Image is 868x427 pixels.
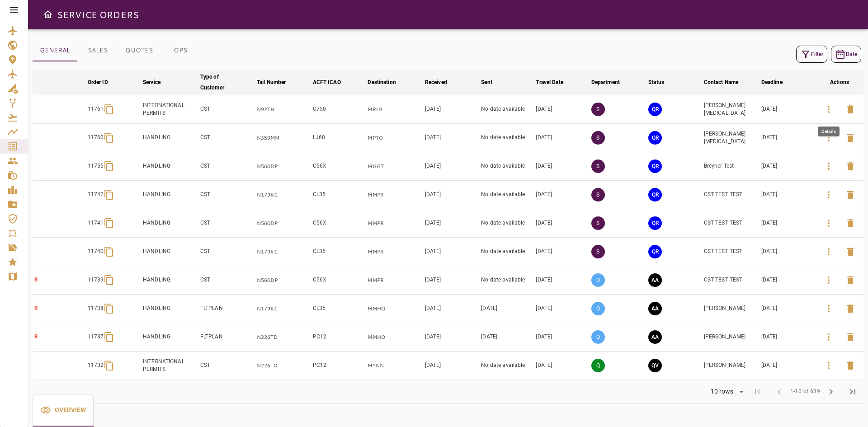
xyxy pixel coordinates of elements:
td: [DATE] [534,181,589,209]
p: N179KC [257,191,309,199]
td: [DATE] [759,181,816,209]
td: [DATE] [759,152,816,181]
td: CST [198,238,255,266]
button: Delete [840,155,861,177]
div: Tail Number [257,77,286,88]
td: CST [198,209,255,238]
td: [PERSON_NAME] [702,295,759,323]
span: Last Page [842,381,863,403]
td: CST [198,152,255,181]
button: Delete [840,355,861,376]
p: 11742 [88,191,104,198]
h6: SERVICE ORDERS [57,7,139,22]
td: FLTPLAN [198,295,255,323]
p: R [34,276,84,284]
td: [DATE] [534,95,589,124]
td: CST TEST TEST [702,266,759,295]
p: 11741 [88,219,104,227]
div: 10 rows [705,385,747,399]
button: Delete [840,241,861,263]
td: CL35 [311,238,366,266]
td: FLTPLAN [198,323,255,352]
p: S [591,103,605,116]
p: MGGT [368,163,421,170]
td: CST [198,181,255,209]
div: Status [648,77,664,88]
div: Department [591,77,620,88]
td: HANDLING [141,124,198,152]
td: [DATE] [534,266,589,295]
span: ACFT ICAO [313,77,353,88]
p: N226TD [257,333,309,341]
div: ACFT ICAO [313,77,341,88]
span: Travel Date [536,77,575,88]
button: QUOTE REQUESTED [648,160,662,173]
p: Q [591,359,605,372]
button: Date [831,46,861,63]
div: Travel Date [536,77,563,88]
div: Received [425,77,447,88]
button: Details [818,298,840,319]
p: MMPR [368,248,421,256]
button: QUOTE REQUESTED [648,188,662,202]
td: CST TEST TEST [702,181,759,209]
button: Overview [33,394,94,427]
p: 11732 [88,361,104,369]
td: CST [198,95,255,124]
td: [DATE] [534,209,589,238]
p: 11738 [88,305,104,312]
td: INTERNATIONAL PERMITS [141,352,198,380]
button: Details [818,212,840,234]
p: 11740 [88,248,104,255]
span: Previous Page [769,381,790,403]
td: No date available [479,124,534,152]
td: [DATE] [534,352,589,380]
button: QUOTE VALIDATED [648,359,662,372]
button: Delete [840,269,861,291]
span: Tail Number [257,77,297,88]
td: [DATE] [759,238,816,266]
td: No date available [479,209,534,238]
td: HANDLING [141,181,198,209]
p: S [591,216,605,230]
td: No date available [479,352,534,380]
p: N179KC [257,248,309,256]
td: [DATE] [423,95,480,124]
div: Sent [481,77,492,88]
p: MRLB [368,106,421,113]
td: [DATE] [423,209,480,238]
p: MMHO [368,305,421,313]
button: Filter [796,46,827,63]
button: QUOTES [118,40,160,61]
div: Type of Customer [200,71,241,93]
td: INTERNATIONAL PERMITS [141,95,198,124]
button: Delete [840,298,861,319]
p: R [34,333,84,341]
span: Department [591,77,632,88]
td: CST TEST TEST [702,209,759,238]
td: [DATE] [423,152,480,181]
td: C56X [311,209,366,238]
button: Delete [840,184,861,206]
div: Deadline [761,77,783,88]
div: Service [143,77,160,88]
div: Order ID [88,77,108,88]
td: No date available [479,152,534,181]
button: SALES [77,40,118,61]
button: AWAITING ASSIGNMENT [648,273,662,287]
td: [DATE] [479,295,534,323]
div: 10 rows [708,388,736,395]
td: [DATE] [423,238,480,266]
div: Destination [368,77,396,88]
p: N560DP [257,163,309,170]
p: MMPR [368,220,421,227]
p: N560DP [257,220,309,227]
td: HANDLING [141,323,198,352]
p: MMPR [368,191,421,199]
p: MYNN [368,362,421,370]
td: CL35 [311,295,366,323]
td: [DATE] [759,295,816,323]
div: basic tabs example [33,394,94,427]
td: Breyner Test [702,152,759,181]
p: N179KC [257,305,309,313]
